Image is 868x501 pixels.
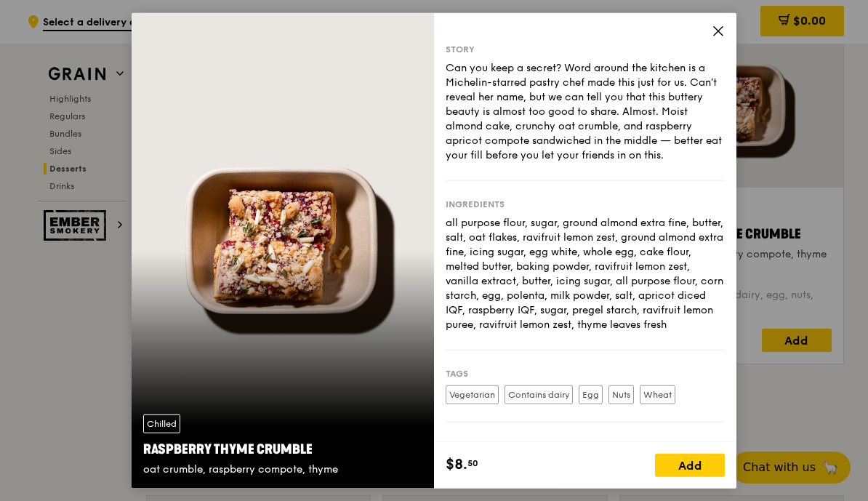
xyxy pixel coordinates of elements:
div: Raspberry Thyme Crumble [143,439,422,460]
div: Tags [446,367,725,379]
label: Contains dairy [505,385,573,404]
label: Wheat [640,385,675,404]
div: oat crumble, raspberry compote, thyme [143,462,422,477]
div: Story [446,43,725,55]
label: Nuts [608,385,634,404]
span: 50 [467,457,478,469]
div: Nutritional info [446,439,725,451]
label: Egg [579,385,603,404]
div: Chilled [143,414,180,433]
div: all purpose flour, sugar, ground almond extra fine, butter, salt, oat flakes, ravifruit lemon zes... [446,215,725,332]
div: Ingredients [446,198,725,209]
label: Vegetarian [446,385,499,404]
div: Add [655,454,725,477]
div: Can you keep a secret? Word around the kitchen is a Michelin-starred pastry chef made this just f... [446,60,725,162]
span: $8. [446,454,467,476]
